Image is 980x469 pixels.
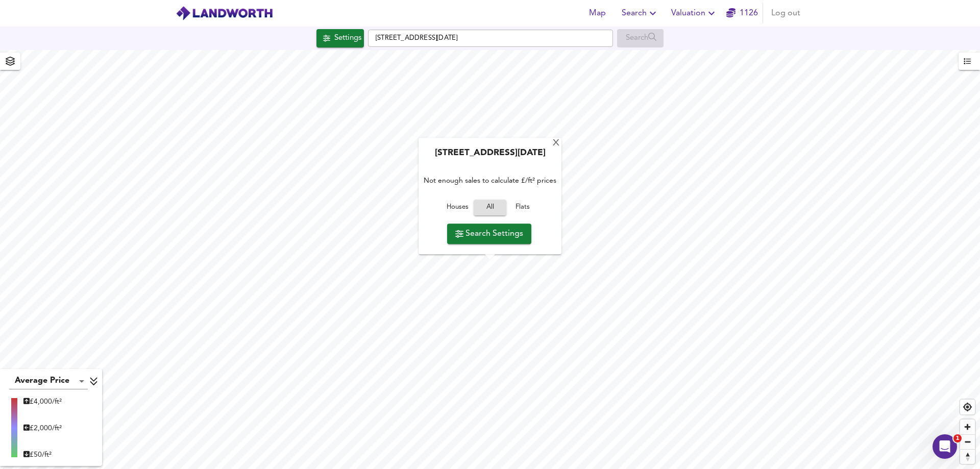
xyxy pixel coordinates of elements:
[933,434,957,459] iframe: Intercom live chat
[767,3,804,23] button: Log out
[509,202,536,214] span: Flats
[444,202,471,214] span: Houses
[960,450,975,464] span: Reset bearing to north
[455,227,523,241] span: Search Settings
[424,149,556,165] div: [STREET_ADDRESS][DATE]
[960,434,975,449] button: Zoom out
[316,29,364,47] button: Settings
[23,423,62,433] div: £ 2,000/ft²
[23,450,62,460] div: £ 50/ft²
[441,200,474,216] button: Houses
[334,32,361,45] div: Settings
[953,434,962,442] span: 1
[771,6,800,20] span: Log out
[585,6,609,20] span: Map
[960,419,975,434] button: Zoom in
[960,400,975,414] button: Find my location
[726,6,758,20] a: 1126
[622,6,659,20] span: Search
[617,29,664,47] div: Enable a Source before running a Search
[368,30,613,47] input: Enter a location...
[726,3,758,23] button: 1126
[667,3,722,23] button: Valuation
[506,200,539,216] button: Flats
[9,373,88,389] div: Average Price
[316,29,364,47] div: Click to configure Search Settings
[552,139,560,149] div: X
[618,3,663,23] button: Search
[474,200,506,216] button: All
[424,165,556,197] div: Not enough sales to calculate £/ft² prices
[479,202,501,214] span: All
[23,397,62,407] div: £ 4,000/ft²
[960,449,975,464] button: Reset bearing to north
[176,6,273,21] img: logo
[581,3,614,23] button: Map
[447,224,531,244] button: Search Settings
[671,6,718,20] span: Valuation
